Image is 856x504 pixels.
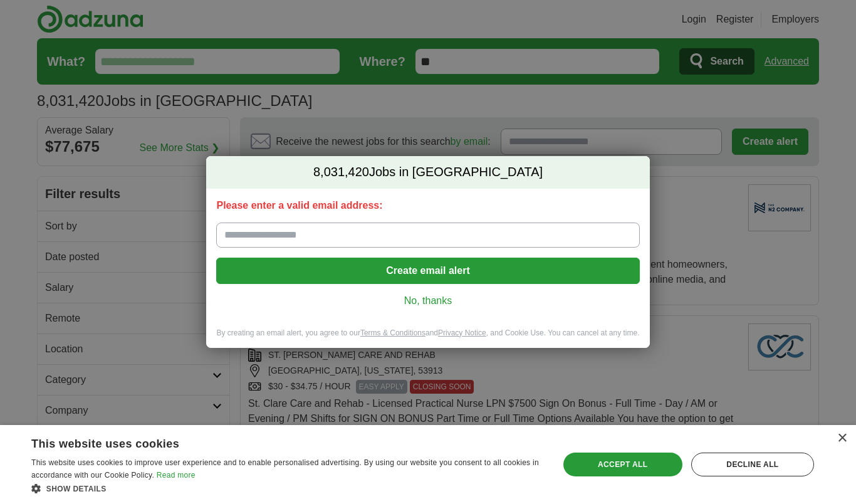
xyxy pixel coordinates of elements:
[206,328,649,349] div: By creating an email alert, you agree to our and , and Cookie Use. You can cancel at any time.
[31,458,539,480] span: This website uses cookies to improve user experience and to enable personalised advertising. By u...
[563,453,682,476] div: Accept all
[216,258,639,284] button: Create email alert
[837,434,847,443] div: Close
[313,164,369,181] span: 8,031,420
[46,485,107,493] span: Show details
[31,433,511,451] div: This website uses cookies
[438,328,486,337] a: Privacy Notice
[216,199,639,213] label: Please enter a valid email address:
[360,328,425,337] a: Terms & Conditions
[226,294,629,308] a: No, thanks
[157,471,196,480] a: Read more, opens a new window
[206,156,649,189] h2: Jobs in [GEOGRAPHIC_DATA]
[31,482,543,495] div: Show details
[691,453,814,476] div: Decline all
